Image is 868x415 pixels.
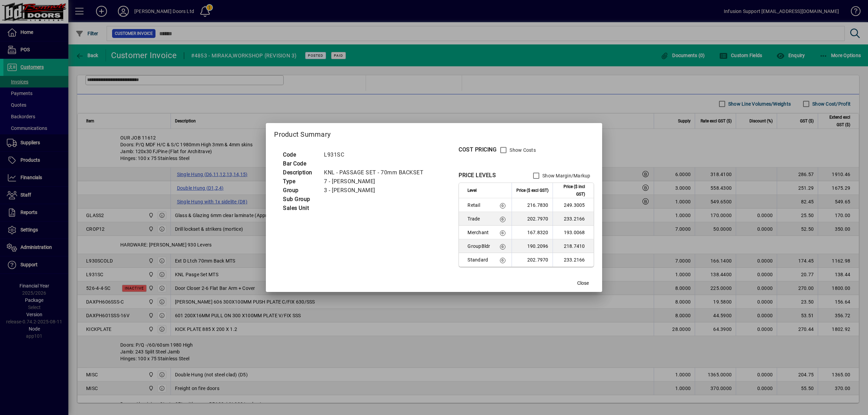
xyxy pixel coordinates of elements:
td: 167.8320 [512,226,553,239]
td: 233.2166 [553,253,594,267]
td: 3 - [PERSON_NAME] [321,186,432,195]
div: COST PRICING [459,146,497,154]
td: 249.3005 [553,198,594,212]
h2: Product Summary [266,123,602,143]
td: KNL - PASSAGE SET - 70mm BACKSET [321,168,432,177]
span: Standard [467,256,490,263]
span: Merchant [467,229,490,236]
td: 190.2096 [512,239,553,253]
td: L931SC [321,150,432,159]
span: Retail [467,202,490,209]
td: 193.0068 [553,226,594,239]
td: Type [280,177,321,186]
div: PRICE LEVELS [459,171,496,179]
span: Level [467,187,477,194]
td: 218.7410 [553,239,594,253]
td: Group [280,186,321,195]
td: 202.7970 [512,212,553,226]
button: Close [572,277,594,289]
span: Price ($ excl GST) [516,187,548,194]
td: Sub Group [280,195,321,204]
td: 202.7970 [512,253,553,267]
span: Close [577,280,589,287]
span: GroupBldr [467,243,490,250]
label: Show Margin/Markup [541,172,591,179]
td: Description [280,168,321,177]
span: Trade [467,215,490,222]
td: Bar Code [280,159,321,168]
span: Price ($ incl GST) [557,183,585,198]
td: Code [280,150,321,159]
td: 7 - [PERSON_NAME] [321,177,432,186]
td: 233.2166 [553,212,594,226]
label: Show Costs [508,147,536,153]
td: Sales Unit [280,204,321,213]
td: 216.7830 [512,198,553,212]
